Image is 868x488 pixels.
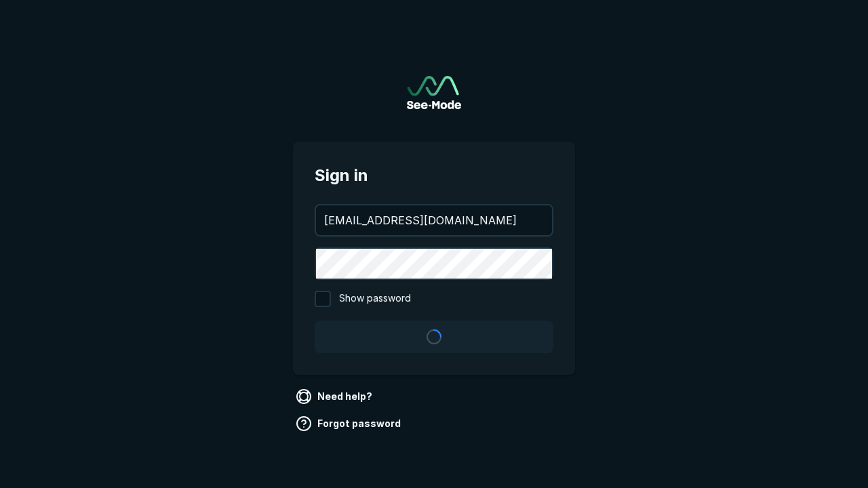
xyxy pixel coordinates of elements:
a: Go to sign in [407,76,461,109]
img: See-Mode Logo [407,76,461,109]
span: Show password [339,291,411,307]
span: Sign in [315,163,553,188]
input: your@email.com [316,205,552,235]
a: Need help? [293,386,378,407]
a: Forgot password [293,413,406,434]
